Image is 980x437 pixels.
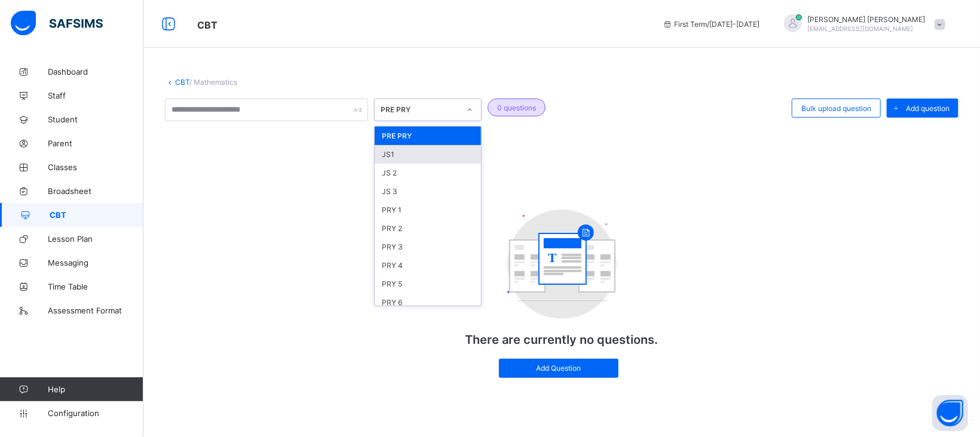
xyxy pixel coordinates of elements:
span: [EMAIL_ADDRESS][DOMAIN_NAME] [808,25,914,32]
div: PRY 4 [375,256,481,275]
div: JS 3 [375,182,481,201]
span: Assessment Format [48,306,143,315]
span: Broadsheet [48,186,143,196]
div: PRE PRY [375,127,481,145]
span: Configuration [48,408,143,418]
div: JS1 [375,145,481,164]
p: There are currently no questions. [442,333,681,347]
div: PRY 5 [375,275,481,293]
span: 0 questions [497,103,536,112]
span: Time Table [48,282,143,291]
span: Messaging [48,258,143,267]
span: Lesson Plan [48,234,143,244]
div: JS 2 [375,164,481,182]
div: PRY 1 [375,201,481,219]
span: Parent [48,139,143,148]
span: Help [48,384,143,394]
span: / Mathematics [189,78,237,87]
div: PRY 3 [375,238,481,256]
span: [PERSON_NAME] [PERSON_NAME] [808,15,926,24]
a: CBT [175,78,189,87]
span: Staff [48,91,143,100]
img: safsims [11,11,103,36]
div: There are currently no questions. [442,198,681,390]
div: PRE PRY [381,106,460,115]
div: PRY 2 [375,219,481,238]
div: PRY 6 [375,293,481,312]
span: Student [48,115,143,124]
span: Classes [48,162,143,172]
span: Dashboard [48,67,143,76]
span: session/term information [663,20,760,29]
span: Bulk upload question [801,104,871,113]
tspan: T [547,250,556,265]
button: Open asap [932,395,968,431]
div: JEREMIAHBENJAMIN [772,14,951,34]
span: Add Question [508,364,610,373]
span: Add question [906,104,950,113]
span: CBT [197,19,218,31]
span: CBT [50,210,143,220]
